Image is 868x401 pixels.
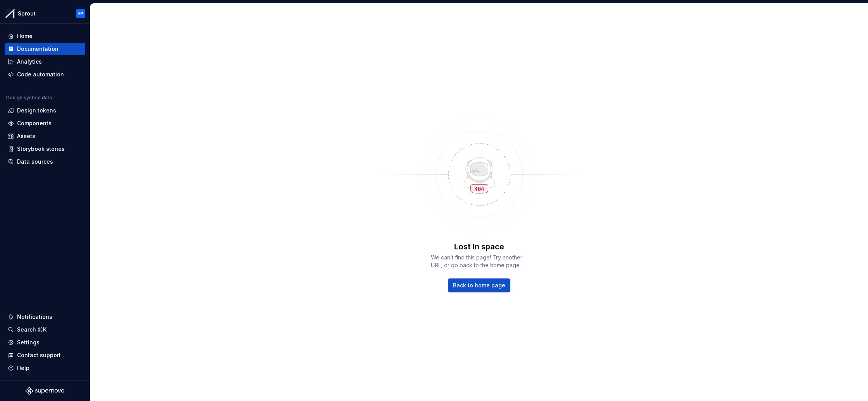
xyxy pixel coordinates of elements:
svg: Supernova Logo [26,387,64,395]
a: Analytics [5,55,85,68]
a: Components [5,117,85,130]
span: Back to home page [453,282,505,289]
a: Documentation [5,43,85,55]
p: Lost in space [454,241,504,252]
a: Home [5,30,85,42]
div: Code automation [17,71,64,78]
div: Notifications [17,313,52,321]
button: SproutEP [2,5,88,22]
div: Data sources [17,158,53,166]
div: Settings [17,339,40,346]
div: Help [17,364,29,372]
div: Analytics [17,58,42,66]
div: Storybook stories [17,145,65,153]
div: Design tokens [17,107,56,114]
a: Back to home page [448,278,510,292]
button: Help [5,362,85,374]
img: b6c2a6ff-03c2-4811-897b-2ef07e5e0e51.png [5,9,15,18]
a: Assets [5,130,85,142]
span: We can’t find this page! Try another URL, or go back to the home page. [431,254,528,269]
button: Contact support [5,349,85,361]
button: Search ⌘K [5,323,85,336]
a: Data sources [5,156,85,168]
div: Search ⌘K [17,326,46,334]
div: Home [17,32,33,40]
div: Components [17,119,52,127]
div: EP [78,10,83,17]
a: Storybook stories [5,143,85,155]
a: Code automation [5,68,85,81]
a: Settings [5,336,85,349]
button: Notifications [5,311,85,323]
div: Design system data [6,95,52,101]
div: Assets [17,132,35,140]
div: Sprout [18,10,36,17]
div: Documentation [17,45,59,53]
div: Contact support [17,351,61,359]
a: Design tokens [5,104,85,117]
